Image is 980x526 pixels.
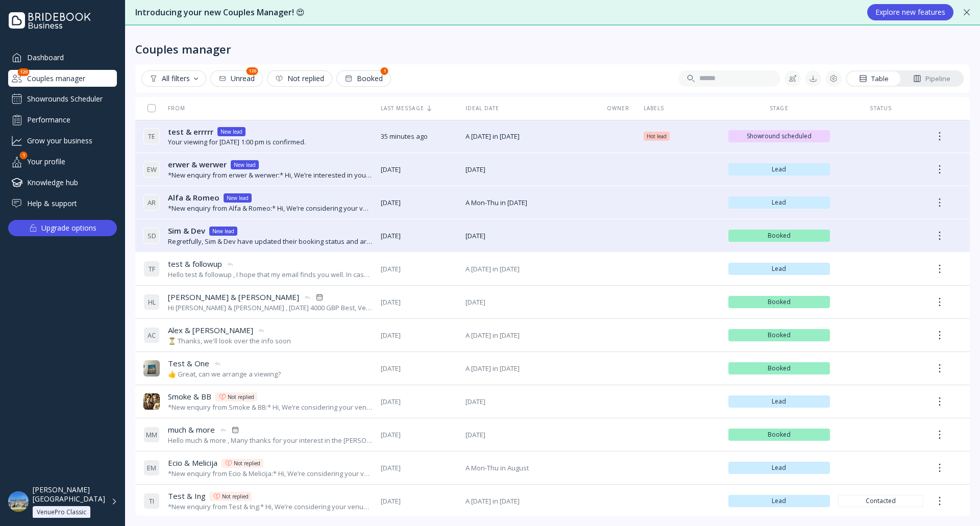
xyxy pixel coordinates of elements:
img: dpr=1,fit=cover,g=face,w=32,h=32 [143,393,160,410]
span: [DATE] [465,297,593,307]
div: Hello test & followup , I hope that my email finds you well. In case our brochure has sparked you... [168,270,373,280]
div: Showrounds Scheduler [8,91,117,107]
div: From [143,105,185,112]
span: [DATE] [381,397,457,407]
div: Status [838,105,923,112]
span: much & more [168,424,215,435]
span: Test & Ing [168,491,206,502]
div: Not replied [275,74,324,83]
div: New lead [227,194,249,202]
div: 1 [381,67,388,75]
span: Alex & [PERSON_NAME] [168,325,253,336]
span: Sim & Dev [168,226,205,236]
div: T E [143,128,160,144]
div: 120 [18,68,30,76]
div: Not replied [222,492,249,500]
span: Booked [732,364,826,372]
span: Hot lead [647,132,667,140]
span: Smoke & BB [168,391,211,402]
span: A [DATE] in [DATE] [465,264,593,274]
span: [DATE] [381,364,457,373]
div: Hi [PERSON_NAME] & [PERSON_NAME] , [DATE] 4000 GBP Best, Venue [168,303,373,313]
div: Your profile [8,153,117,170]
div: [PERSON_NAME][GEOGRAPHIC_DATA] [33,485,105,504]
span: [DATE] [381,463,457,473]
button: All filters [141,70,206,87]
a: Performance [8,111,117,128]
div: T F [143,261,160,277]
div: Pipeline [913,74,950,84]
span: Ecio & Melicija [168,458,217,468]
a: Your profile1 [8,153,117,170]
div: M M [143,427,160,443]
div: T I [143,493,160,509]
span: [DATE] [465,165,593,174]
div: Your viewing for [DATE] 1:00 pm is confirmed. [168,137,306,147]
div: *New enquiry from Alfa & Romeo:* Hi, We’re considering your venue for our wedding and would love ... [168,204,373,213]
div: Table [859,74,889,84]
div: 👍 Great, can we arrange a viewing? [168,369,281,379]
div: E M [143,460,160,476]
button: Booked [336,70,391,87]
span: Contacted [842,497,919,505]
div: New lead [220,128,242,136]
div: Grow your business [8,132,117,149]
span: Booked [732,232,826,240]
div: A C [143,327,160,343]
div: New lead [234,161,256,169]
span: A [DATE] in [DATE] [465,496,593,506]
div: VenuePro Classic [37,508,86,516]
span: test & followup [168,259,222,269]
button: Not replied [267,70,332,87]
a: Couples manager120 [8,70,117,87]
img: dpr=1,fit=cover,g=face,w=48,h=48 [8,491,29,512]
div: Help & support [8,195,117,212]
div: Hello much & more , Many thanks for your interest in the [PERSON_NAME] Venue for your wedding on ... [168,436,373,445]
span: [PERSON_NAME] & [PERSON_NAME] [168,292,299,303]
span: [DATE] [381,331,457,340]
span: Test & One [168,358,209,369]
div: Not replied [228,393,254,401]
div: New lead [212,227,234,235]
span: [DATE] [381,496,457,506]
div: Regretfully, Sim & Dev have updated their booking status and are no longer showing you as their c... [168,237,373,246]
span: A [DATE] in [DATE] [465,364,593,373]
span: 35 minutes ago [381,132,457,141]
span: [DATE] [381,231,457,241]
img: dpr=1,fit=cover,g=face,w=32,h=32 [143,360,160,377]
a: Knowledge hub [8,174,117,191]
span: Booked [732,331,826,339]
div: Ideal date [465,105,593,112]
span: Lead [732,198,826,207]
div: *New enquiry from erwer & werwer:* Hi, We’re interested in your venue for our wedding! We would l... [168,170,373,180]
span: Booked [732,298,826,306]
span: Lead [732,464,826,472]
span: [DATE] [465,231,593,241]
div: Stage [728,105,830,112]
div: *New enquiry from Ecio & Melicija:* Hi, We’re considering your venue for our wedding and would lo... [168,469,373,479]
div: Introducing your new Couples Manager! 😍 [135,7,857,18]
div: H L [143,294,160,310]
a: Dashboard [8,49,117,66]
span: [DATE] [381,198,457,208]
div: Upgrade options [41,221,96,235]
div: *New enquiry from Test & Ing:* Hi, We’re considering your venue for our wedding and would love to... [168,502,373,512]
span: Booked [732,431,826,439]
div: Not replied [234,459,260,467]
span: A Mon-Thu in [DATE] [465,198,593,208]
span: [DATE] [465,397,593,407]
div: Unread [218,74,255,83]
button: Upgrade options [8,220,117,236]
div: 120 [247,67,258,75]
div: Couples manager [135,42,231,56]
span: [DATE] [381,297,457,307]
span: Lead [732,397,826,406]
div: *New enquiry from Smoke & BB:* Hi, We’re considering your venue for our wedding and would love to... [168,403,373,412]
div: E W [143,161,160,178]
div: S D [143,228,160,244]
span: Lead [732,165,826,173]
span: [DATE] [465,430,593,440]
span: [DATE] [381,165,457,174]
span: test & errrrr [168,127,213,137]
